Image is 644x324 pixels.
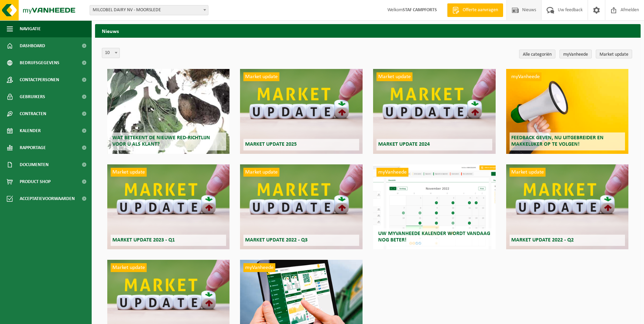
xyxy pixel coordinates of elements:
[596,50,632,58] a: Market update
[240,69,362,154] a: Market update Market update 2025
[20,190,75,207] span: Acceptatievoorwaarden
[519,50,555,58] a: Alle categoriën
[506,164,628,249] a: Market update Market update 2022 - Q2
[243,72,279,81] span: Market update
[376,72,412,81] span: Market update
[112,135,210,147] span: Wat betekent de nieuwe RED-richtlijn voor u als klant?
[102,48,119,58] span: 10
[20,122,41,139] span: Kalender
[90,5,208,15] span: MILCOBEL DAIRY NV - MOORSLEDE
[376,168,408,177] span: myVanheede
[107,69,229,154] a: Wat betekent de nieuwe RED-richtlijn voor u als klant?
[447,3,503,17] a: Offerte aanvragen
[102,48,120,58] span: 10
[461,7,500,14] span: Offerte aanvragen
[245,237,308,243] span: Market update 2022 - Q3
[511,135,604,147] span: Feedback geven, nu uitgebreider en makkelijker op te volgen!
[111,263,147,272] span: Market update
[245,142,297,147] span: Market update 2025
[510,168,546,177] span: Market update
[111,168,147,177] span: Market update
[243,263,275,272] span: myVanheede
[373,69,495,154] a: Market update Market update 2024
[373,164,495,249] a: myVanheede Uw myVanheede kalender wordt vandaag nog beter!
[403,7,437,13] strong: STAF CAMPFORTS
[240,164,362,249] a: Market update Market update 2022 - Q3
[20,173,51,190] span: Product Shop
[95,24,641,37] h2: Nieuws
[20,88,45,105] span: Gebruikers
[378,142,430,147] span: Market update 2024
[107,164,229,249] a: Market update Market update 2023 - Q1
[20,71,59,88] span: Contactpersonen
[20,105,46,122] span: Contracten
[90,5,208,15] span: MILCOBEL DAIRY NV - MOORSLEDE
[20,139,46,156] span: Rapportage
[20,156,49,173] span: Documenten
[559,50,592,58] a: myVanheede
[20,37,45,54] span: Dashboard
[20,54,59,71] span: Bedrijfsgegevens
[112,237,175,243] span: Market update 2023 - Q1
[510,72,541,81] span: myVanheede
[506,69,628,154] a: myVanheede Feedback geven, nu uitgebreider en makkelijker op te volgen!
[511,237,574,243] span: Market update 2022 - Q2
[20,20,41,37] span: Navigatie
[378,231,490,243] span: Uw myVanheede kalender wordt vandaag nog beter!
[243,168,279,177] span: Market update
